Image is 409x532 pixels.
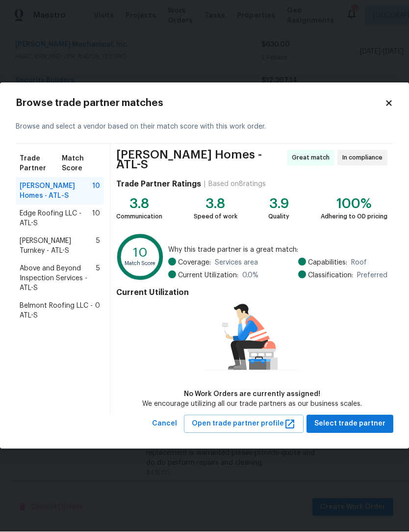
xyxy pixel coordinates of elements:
div: 3.9 [268,199,289,209]
span: Preferred [357,271,387,281]
span: 0 [95,301,100,321]
div: 100% [321,199,387,209]
span: [PERSON_NAME] Homes - ATL-S [20,182,92,201]
text: 10 [133,247,148,260]
span: Current Utilization: [178,271,238,281]
div: Speed of work [194,212,237,222]
span: Great match [292,153,333,163]
span: Classification: [308,271,353,281]
span: Open trade partner profile [192,418,296,430]
h4: Trade Partner Ratings [116,180,201,189]
span: Cancel [152,418,177,430]
span: Belmont Roofing LLC - ATL-S [20,301,95,321]
span: Trade Partner [20,154,62,174]
button: Select trade partner [307,415,393,433]
span: 10 [92,182,100,201]
span: [PERSON_NAME] Turnkey - ATL-S [20,237,96,256]
span: Why this trade partner is a great match: [168,245,387,255]
div: Adhering to OD pricing [321,212,387,222]
span: Capabilities: [308,258,347,268]
span: Coverage: [178,258,211,268]
span: Above and Beyond Inspection Services - ATL-S [20,264,96,293]
h2: Browse trade partner matches [16,99,384,108]
button: Cancel [148,415,181,433]
span: Roof [351,258,367,268]
h4: Current Utilization [116,288,387,298]
div: Browse and select a vendor based on their match score with this work order. [16,110,393,144]
span: 5 [96,237,100,256]
button: Open trade partner profile [184,415,304,433]
div: Communication [116,212,162,222]
span: Edge Roofing LLC - ATL-S [20,209,92,229]
div: Based on 8 ratings [208,180,266,189]
div: No Work Orders are currently assigned! [142,390,362,399]
span: Select trade partner [314,418,385,430]
div: | [201,180,208,189]
span: 5 [96,264,100,293]
span: Match Score [62,154,100,174]
div: We encourage utilizing all our trade partners as our business scales. [142,399,362,409]
span: 10 [92,209,100,229]
span: [PERSON_NAME] Homes - ATL-S [116,150,284,170]
div: Quality [268,212,289,222]
span: Services area [215,258,258,268]
div: 3.8 [116,199,162,209]
text: Match Score [125,261,156,266]
span: In compliance [342,153,386,163]
span: 0.0 % [242,271,258,281]
div: 3.8 [194,199,237,209]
